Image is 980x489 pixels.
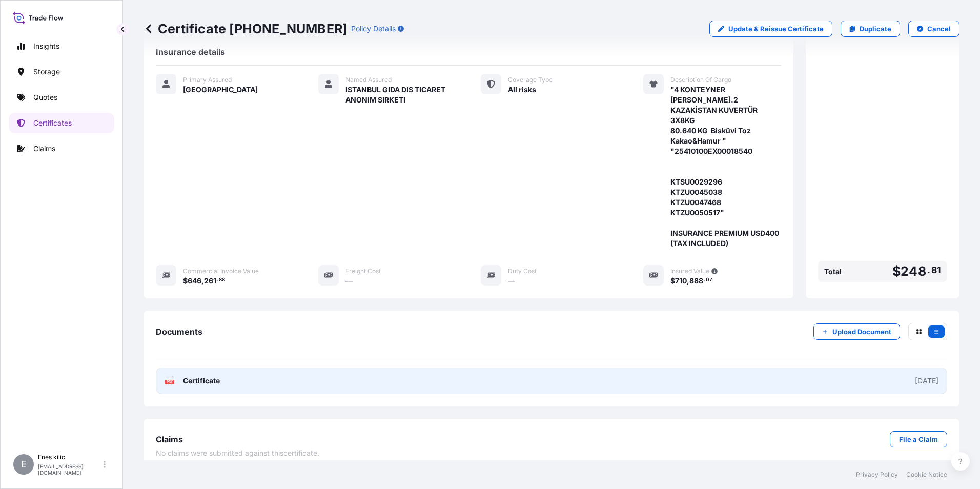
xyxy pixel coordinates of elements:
[156,327,202,337] span: Documents
[704,278,705,282] span: .
[687,277,689,284] span: ,
[345,276,353,286] span: —
[217,278,218,282] span: .
[670,76,731,84] span: Description Of Cargo
[351,24,396,34] p: Policy Details
[899,434,938,444] p: File a Claim
[706,278,712,282] span: 07
[9,87,114,108] a: Quotes
[156,448,319,458] span: No claims were submitted against this certificate .
[927,267,930,273] span: .
[728,24,824,34] p: Update & Reissue Certificate
[38,453,101,461] p: Enes kilic
[156,434,183,444] span: Claims
[670,277,675,284] span: $
[183,277,188,284] span: $
[201,277,204,284] span: ,
[670,85,781,249] span: "4 KONTEYNER [PERSON_NAME].­2 KAZAKİSTAN KUVERTÜR 3X8KG 80.640 KG Bisküvi Toz Kakao&Hamur " "2541...
[901,265,926,278] span: 248
[345,85,456,105] span: ISTANBUL GIDA DIS TICARET ANONIM SIRKETI
[813,323,900,340] button: Upload Document
[33,118,72,128] p: Certificates
[183,376,220,386] span: Certificate
[670,267,709,275] span: Insured Value
[824,267,842,277] span: Total
[9,113,114,133] a: Certificates
[204,277,216,284] span: 261
[33,92,57,103] p: Quotes
[890,431,947,447] a: File a Claim
[144,21,347,37] p: Certificate [PHONE_NUMBER]
[860,24,891,34] p: Duplicate
[38,463,101,476] p: [EMAIL_ADDRESS][DOMAIN_NAME]
[915,376,938,386] div: [DATE]
[33,67,60,77] p: Storage
[856,471,898,479] a: Privacy Policy
[841,21,900,37] a: Duplicate
[33,144,55,154] p: Claims
[156,368,947,394] a: PDFCertificate[DATE]
[689,277,703,284] span: 888
[183,267,259,275] span: Commercial Invoice Value
[33,41,59,51] p: Insights
[9,138,114,159] a: Claims
[508,267,537,275] span: Duty Cost
[675,277,687,284] span: 710
[183,85,258,95] span: [GEOGRAPHIC_DATA]
[892,265,901,278] span: $
[931,267,941,273] span: 81
[9,62,114,82] a: Storage
[906,471,947,479] a: Cookie Notice
[508,85,536,95] span: All risks
[219,278,225,282] span: 88
[345,76,392,84] span: Named Assured
[9,36,114,56] a: Insights
[508,76,553,84] span: Coverage Type
[345,267,381,275] span: Freight Cost
[21,459,27,470] span: E
[908,21,959,37] button: Cancel
[508,276,515,286] span: —
[709,21,832,37] a: Update & Reissue Certificate
[167,380,173,384] text: PDF
[188,277,201,284] span: 646
[927,24,951,34] p: Cancel
[832,327,891,337] p: Upload Document
[183,76,232,84] span: Primary Assured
